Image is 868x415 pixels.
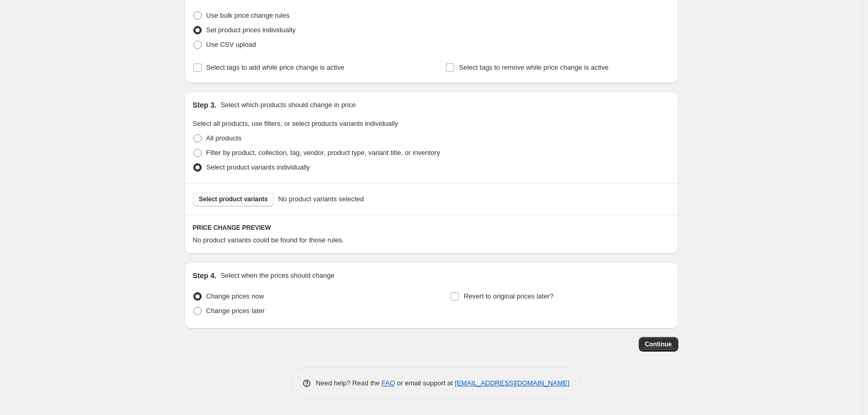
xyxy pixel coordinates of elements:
span: Select tags to add while price change is active [206,63,345,71]
span: Set product prices individually [206,26,296,34]
span: Need help? Read the [316,379,382,387]
span: Use CSV upload [206,41,256,48]
span: All products [206,134,242,142]
a: [EMAIL_ADDRESS][DOMAIN_NAME] [455,379,569,387]
button: Continue [639,337,678,352]
span: No product variants could be found for those rules. [193,236,344,244]
p: Select which products should change in price [220,100,356,110]
span: or email support at [395,379,455,387]
span: Continue [645,340,672,348]
span: Change prices later [206,307,265,315]
span: Change prices now [206,292,264,300]
span: Select all products, use filters, or select products variants individually [193,120,398,127]
span: Revert to original prices later? [464,292,554,300]
span: Select product variants individually [206,163,310,171]
h6: PRICE CHANGE PREVIEW [193,224,670,232]
span: Select tags to remove while price change is active [459,63,609,71]
span: Use bulk price change rules [206,11,290,19]
a: FAQ [382,379,395,387]
h2: Step 3. [193,100,217,110]
button: Select product variants [193,192,274,206]
h2: Step 4. [193,270,217,281]
p: Select when the prices should change [220,270,334,281]
span: No product variants selected [278,194,364,204]
span: Filter by product, collection, tag, vendor, product type, variant title, or inventory [206,149,440,157]
span: Select product variants [199,195,268,203]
